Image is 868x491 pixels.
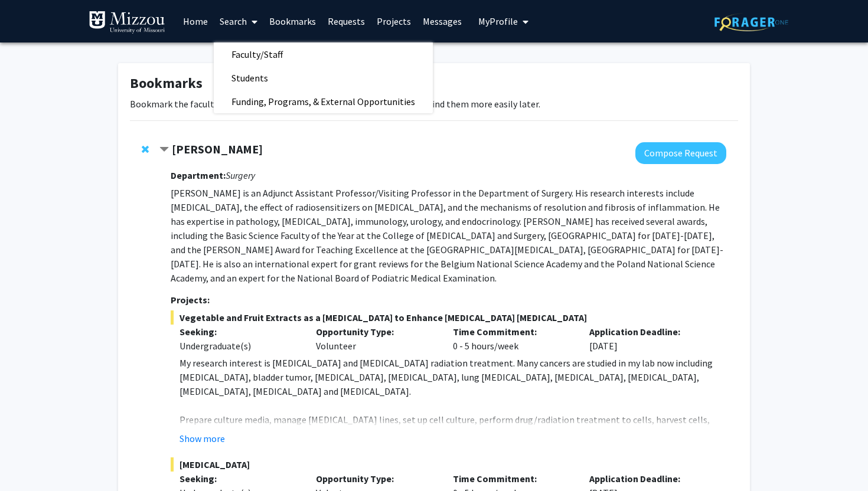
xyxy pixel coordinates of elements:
[180,472,299,486] p: Seeking:
[371,1,417,42] a: Projects
[417,1,468,42] a: Messages
[142,145,149,154] span: Remove Yujiang Fang from bookmarks
[453,325,572,339] p: Time Commitment:
[214,1,263,42] a: Search
[180,357,713,397] span: My research interest is [MEDICAL_DATA] and [MEDICAL_DATA] radiation treatment. Many cancers are s...
[307,325,444,353] div: Volunteer
[214,69,433,87] a: Students
[214,90,433,113] span: Funding, Programs, & External Opportunities
[226,169,255,181] i: Surgery
[214,45,433,63] a: Faculty/Staff
[478,15,518,27] span: My Profile
[444,325,581,353] div: 0 - 5 hours/week
[635,142,726,164] button: Compose Request to Yujiang Fang
[214,42,301,66] span: Faculty/Staff
[714,13,788,31] img: ForagerOne Logo
[263,1,322,42] a: Bookmarks
[171,310,726,325] span: Vegetable and Fruit Extracts as a [MEDICAL_DATA] to Enhance [MEDICAL_DATA] [MEDICAL_DATA]
[180,325,299,339] p: Seeking:
[180,339,299,353] div: Undergraduate(s)
[214,66,286,90] span: Students
[171,186,726,285] p: [PERSON_NAME] is an Adjunct Assistant Professor/Visiting Professor in the Department of Surgery. ...
[316,325,435,339] p: Opportunity Type:
[180,414,710,440] span: Prepare culture media, manage [MEDICAL_DATA] lines, set up cell culture, perform drug/radiation t...
[172,142,263,156] strong: [PERSON_NAME]
[171,457,726,472] span: [MEDICAL_DATA]
[453,472,572,486] p: Time Commitment:
[322,1,371,42] a: Requests
[171,169,226,181] strong: Department:
[171,294,210,306] strong: Projects:
[130,97,738,111] p: Bookmark the faculty/staff you are interested in working with to help you find them more easily l...
[589,472,709,486] p: Application Deadline:
[180,431,225,446] button: Show more
[177,1,214,42] a: Home
[316,472,435,486] p: Opportunity Type:
[89,11,165,34] img: University of Missouri Logo
[589,325,709,339] p: Application Deadline:
[130,75,738,92] h1: Bookmarks
[159,145,169,155] span: Contract Yujiang Fang Bookmark
[9,438,50,482] iframe: Chat
[580,325,717,353] div: [DATE]
[214,93,433,110] a: Funding, Programs, & External Opportunities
